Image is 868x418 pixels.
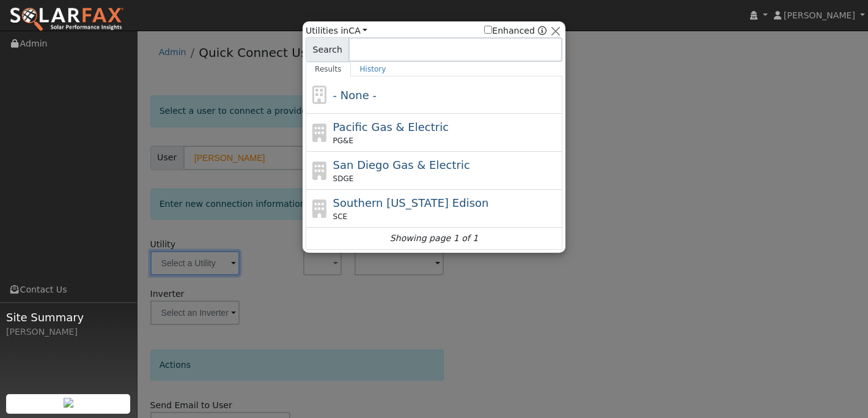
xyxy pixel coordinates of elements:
span: Utilities in [306,24,367,37]
input: Enhanced [484,26,492,34]
span: PG&E [333,135,353,146]
span: SCE [333,211,348,222]
span: Site Summary [6,309,131,326]
label: Enhanced [484,24,535,37]
a: History [351,62,395,77]
span: Southern [US_STATE] Edison [333,196,489,209]
img: SolarFax [9,7,124,32]
span: Pacific Gas & Electric [333,121,449,133]
span: - None - [333,89,377,102]
a: CA [348,26,367,35]
img: retrieve [64,398,73,408]
span: [PERSON_NAME] [784,10,855,20]
a: Results [306,62,351,77]
span: Show enhanced providers [484,24,546,37]
span: SDGE [333,173,354,184]
span: San Diego Gas & Electric [333,159,470,171]
span: Search [306,37,349,62]
i: Showing page 1 of 1 [390,232,478,245]
div: [PERSON_NAME] [6,326,131,338]
a: Enhanced Providers [538,26,546,35]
